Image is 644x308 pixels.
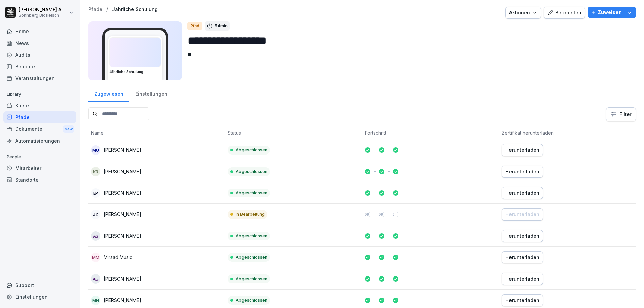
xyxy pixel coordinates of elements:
[505,189,539,197] div: Herunterladen
[505,7,541,19] button: Aktionen
[236,276,267,282] p: Abgeschlossen
[104,232,141,239] p: [PERSON_NAME]
[91,145,100,155] div: MU
[91,296,100,305] div: MH
[88,7,102,12] a: Pfade
[505,254,539,261] div: Herunterladen
[3,174,76,186] a: Standorte
[236,169,267,175] p: Abgeschlossen
[104,168,141,175] p: [PERSON_NAME]
[91,167,100,176] div: KR
[502,251,543,263] button: Herunterladen
[91,274,100,284] div: AG
[3,25,76,37] a: Home
[91,253,100,262] div: MM
[505,168,539,175] div: Herunterladen
[610,111,632,118] div: Filter
[499,127,636,139] th: Zertifikat herunterladen
[505,232,539,240] div: Herunterladen
[3,111,76,123] a: Pfade
[3,61,76,72] a: Berichte
[236,190,267,196] p: Abgeschlossen
[63,125,74,133] div: New
[236,233,267,239] p: Abgeschlossen
[225,127,362,139] th: Status
[505,146,539,154] div: Herunterladen
[502,230,543,242] button: Herunterladen
[505,297,539,304] div: Herunterladen
[88,127,225,139] th: Name
[3,291,76,303] a: Einstellungen
[505,275,539,283] div: Herunterladen
[598,9,622,16] p: Zuweisen
[544,7,585,19] button: Bearbeiten
[129,84,173,102] a: Einstellungen
[588,7,636,18] button: Zuweisen
[104,189,141,196] p: [PERSON_NAME]
[3,100,76,111] a: Kurse
[91,188,100,198] div: EP
[3,37,76,49] a: News
[104,211,141,218] p: [PERSON_NAME]
[91,231,100,241] div: AS
[3,162,76,174] a: Mitarbeiter
[502,273,543,285] button: Herunterladen
[3,135,76,147] a: Automatisierungen
[3,89,76,100] p: Library
[106,7,108,12] p: /
[547,9,581,16] div: Bearbeiten
[19,13,68,18] p: Sonnberg Biofleisch
[502,187,543,199] button: Herunterladen
[502,208,543,221] button: Herunterladen
[19,7,68,13] p: [PERSON_NAME] Anibas
[187,22,202,30] div: Pfad
[362,127,499,139] th: Fortschritt
[236,254,267,260] p: Abgeschlossen
[3,49,76,61] a: Audits
[3,279,76,291] div: Support
[104,297,141,304] p: [PERSON_NAME]
[502,166,543,178] button: Herunterladen
[3,123,76,135] a: DokumenteNew
[236,147,267,153] p: Abgeschlossen
[104,254,132,261] p: Mirsad Music
[109,69,161,74] h3: Jährliche Schulung
[236,297,267,303] p: Abgeschlossen
[112,7,158,12] a: Jährliche Schulung
[88,84,129,102] a: Zugewiesen
[509,9,537,16] div: Aktionen
[3,72,76,84] a: Veranstaltungen
[91,210,100,219] div: JZ
[502,144,543,156] button: Herunterladen
[3,123,76,135] div: Dokumente
[505,211,539,218] div: Herunterladen
[236,211,265,218] p: In Bearbeitung
[606,108,636,121] button: Filter
[502,294,543,306] button: Herunterladen
[3,151,76,162] p: People
[104,275,141,282] p: [PERSON_NAME]
[104,146,141,153] p: [PERSON_NAME]
[215,23,228,29] p: 54 min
